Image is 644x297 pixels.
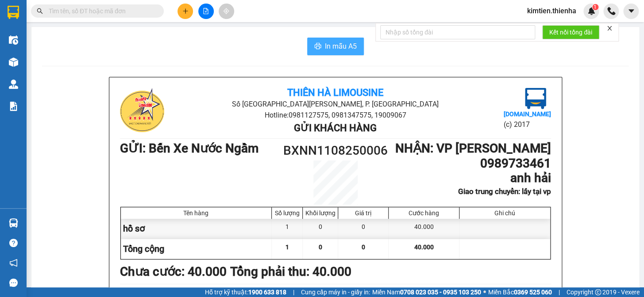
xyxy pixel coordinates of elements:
img: logo-vxr [8,6,19,19]
img: warehouse-icon [9,35,18,45]
span: 0 [362,244,365,251]
button: plus [177,4,193,19]
div: 0 [338,219,389,239]
b: Gửi khách hàng [294,122,377,133]
span: plus [182,8,189,14]
img: logo.jpg [120,88,164,132]
div: 0 [303,219,338,239]
div: Số lượng [274,209,300,217]
span: notification [9,259,18,267]
li: Số [GEOGRAPHIC_DATA][PERSON_NAME], P. [GEOGRAPHIC_DATA] [192,99,479,110]
h1: 0989733461 [389,156,551,171]
span: Miền Nam [372,287,481,297]
strong: 1900 633 818 [248,289,286,296]
span: 40.000 [414,244,433,251]
span: | [293,287,294,297]
span: copyright [595,289,601,295]
b: Chưa cước : 40.000 [120,264,227,279]
img: icon-new-feature [587,7,595,15]
li: Người gửi hàng xác nhận [138,286,261,294]
input: Tìm tên, số ĐT hoặc mã đơn [49,6,153,16]
span: file-add [203,8,209,14]
button: caret-down [623,4,639,19]
span: close [606,25,613,31]
span: Miền Bắc [488,287,552,297]
button: aim [219,4,234,19]
sup: 1 [592,4,598,10]
span: caret-down [627,7,635,15]
h1: anh hải [389,171,551,186]
h1: BXNN1108250006 [282,141,389,160]
span: Kết nối tổng đài [549,27,592,37]
div: 1 [272,219,303,239]
span: | [559,287,560,297]
span: printer [314,42,321,51]
input: Nhập số tổng đài [380,25,535,39]
span: search [37,8,43,14]
span: kimtien.thienha [520,5,583,16]
div: hồ sơ [121,219,272,239]
div: Khối lượng [305,209,335,217]
b: [DOMAIN_NAME] [503,110,551,118]
img: warehouse-icon [9,57,18,67]
span: 1 [285,244,289,251]
b: NHẬN : VP [PERSON_NAME] [395,141,551,156]
button: printerIn mẫu A5 [307,38,364,55]
b: GỬI : Bến Xe Nước Ngầm [120,141,258,156]
img: warehouse-icon [9,80,18,89]
div: Tên hàng [123,209,270,217]
span: Tổng cộng [123,244,164,254]
span: message [9,278,18,287]
div: Cước hàng [391,209,456,217]
div: 40.000 [389,219,459,239]
div: Giá trị [340,209,386,217]
span: In mẫu A5 [325,41,357,52]
b: Giao trung chuyển: lấy tại vp [458,187,551,196]
span: Hỗ trợ kỹ thuật: [205,287,286,297]
span: question-circle [9,239,18,247]
span: Cung cấp máy in - giấy in: [301,287,370,297]
img: phone-icon [607,7,615,15]
b: Thiên Hà Limousine [287,87,383,98]
button: Kết nối tổng đài [542,25,599,39]
button: file-add [198,4,214,19]
li: (c) 2017 [503,119,551,130]
span: aim [223,8,229,14]
strong: 0369 525 060 [514,289,552,296]
span: ⚪️ [483,290,486,294]
li: Hotline: 0981127575, 0981347575, 19009067 [192,110,479,121]
strong: 0708 023 035 - 0935 103 250 [400,289,481,296]
div: Ghi chú [462,209,548,217]
li: 12:40[DATE] [427,286,551,294]
b: Tổng phải thu: 40.000 [230,264,351,279]
img: warehouse-icon [9,218,18,228]
span: 0 [319,244,322,251]
img: logo.jpg [525,88,546,109]
span: 1 [594,4,597,10]
img: solution-icon [9,102,18,111]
